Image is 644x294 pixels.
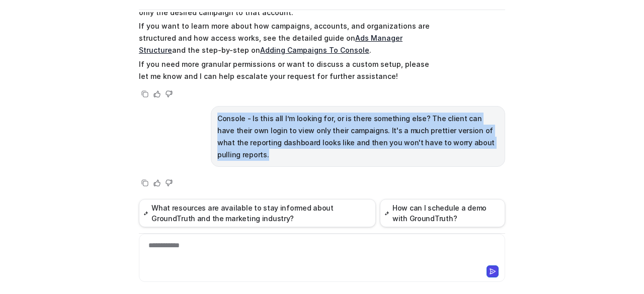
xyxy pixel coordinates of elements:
[217,113,499,161] p: Console - Is this all I’m looking for, or is there something else? The client can have their own ...
[260,46,369,54] a: Adding Campaigns To Console
[139,58,433,82] p: If you need more granular permissions or want to discuss a custom setup, please let me know and I...
[139,20,433,56] p: If you want to learn more about how campaigns, accounts, and organizations are structured and how...
[380,199,505,227] button: How can I schedule a demo with GroundTruth?
[139,199,376,227] button: What resources are available to stay informed about GroundTruth and the marketing industry?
